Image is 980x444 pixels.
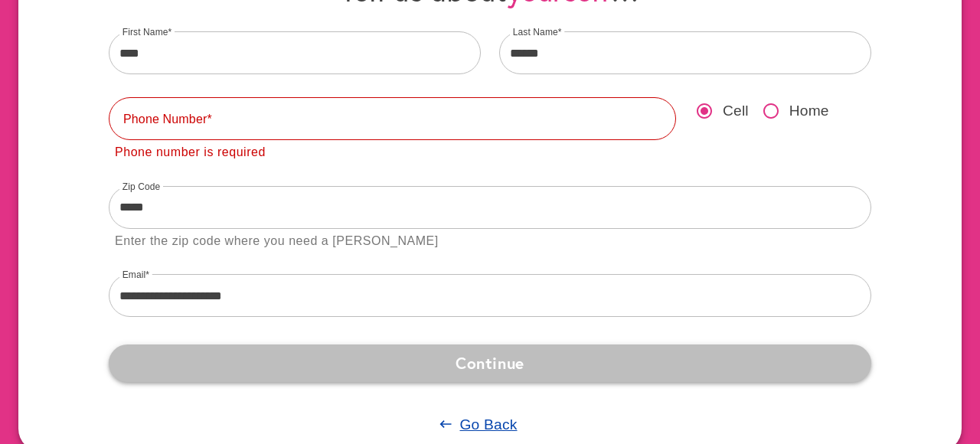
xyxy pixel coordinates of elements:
[459,416,517,433] u: Go Back
[115,142,266,163] div: Phone number is required
[115,231,439,252] div: Enter the zip code where you need a [PERSON_NAME]
[109,344,871,381] button: Continue
[723,100,749,122] span: Cell
[121,349,859,377] span: Continue
[789,100,829,122] span: Home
